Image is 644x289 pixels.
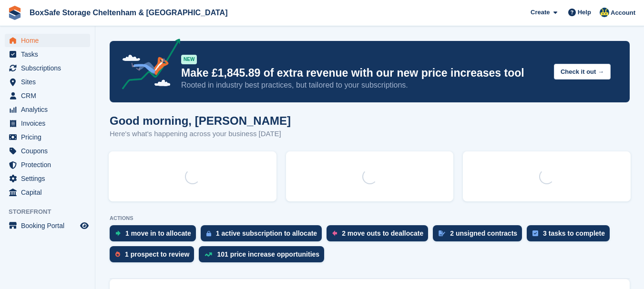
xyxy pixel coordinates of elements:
[115,230,121,236] img: move_ins_to_allocate_icon-fdf77a2bb77ea45bf5b3d319d69a93e2d87916cf1d5bf7949dd705db3b84f3ca.svg
[8,6,22,20] img: stora-icon-8386f47178a22dfd0bd8f6a31ec36ba5ce8667c1dd55bd0f319d3a0aa187defe.svg
[21,172,78,185] span: Settings
[21,61,78,75] span: Subscriptions
[206,230,211,237] img: active_subscription_to_allocate_icon-d502201f5373d7db506a760aba3b589e785aa758c864c3986d89f69b8ff3...
[5,103,90,116] a: menu
[110,129,291,140] p: Here's what's happening across your business [DATE]
[342,229,423,237] div: 2 move outs to deallocate
[5,186,90,199] a: menu
[5,75,90,89] a: menu
[21,186,78,199] span: Capital
[181,55,197,64] div: NEW
[439,230,445,236] img: contract_signature_icon-13c848040528278c33f63329250d36e43548de30e8caae1d1a13099fd9432cc5.svg
[611,8,635,18] span: Account
[578,8,591,17] span: Help
[5,89,90,102] a: menu
[450,229,517,237] div: 2 unsigned contracts
[600,8,609,17] img: Kim Virabi
[5,144,90,158] a: menu
[327,225,433,246] a: 2 move outs to deallocate
[110,215,630,221] p: ACTIONS
[21,144,78,158] span: Coupons
[21,48,78,61] span: Tasks
[199,246,329,267] a: 101 price increase opportunities
[5,130,90,144] a: menu
[531,8,550,17] span: Create
[21,219,78,232] span: Booking Portal
[115,251,120,257] img: prospect-51fa495bee0391a8d652442698ab0144808aea92771e9ea1ae160a38d050c398.svg
[181,66,546,80] p: Make £1,845.89 of extra revenue with our new price increases tool
[5,172,90,185] a: menu
[5,48,90,61] a: menu
[110,114,291,127] h1: Good morning, [PERSON_NAME]
[204,252,212,257] img: price_increase_opportunities-93ffe204e8149a01c8c9dc8f82e8f89637d9d84a8eef4429ea346261dce0b2c0.svg
[5,158,90,171] a: menu
[217,250,319,258] div: 101 price increase opportunities
[21,34,78,47] span: Home
[26,5,231,20] a: BoxSafe Storage Cheltenham & [GEOGRAPHIC_DATA]
[125,229,191,237] div: 1 move in to allocate
[21,103,78,116] span: Analytics
[5,219,90,232] a: menu
[532,230,538,236] img: task-75834270c22a3079a89374b754ae025e5fb1db73e45f91037f5363f120a921f8.svg
[110,225,201,246] a: 1 move in to allocate
[5,34,90,47] a: menu
[527,225,614,246] a: 3 tasks to complete
[5,117,90,130] a: menu
[21,130,78,144] span: Pricing
[21,89,78,102] span: CRM
[110,246,199,267] a: 1 prospect to review
[125,250,189,258] div: 1 prospect to review
[5,61,90,75] a: menu
[9,207,95,217] span: Storefront
[554,64,611,80] button: Check it out →
[21,117,78,130] span: Invoices
[21,75,78,89] span: Sites
[433,225,527,246] a: 2 unsigned contracts
[181,80,546,90] p: Rooted in industry best practices, but tailored to your subscriptions.
[114,39,181,93] img: price-adjustments-announcement-icon-8257ccfd72463d97f412b2fc003d46551f7dbcb40ab6d574587a9cd5c0d94...
[201,225,327,246] a: 1 active subscription to allocate
[216,229,317,237] div: 1 active subscription to allocate
[332,230,337,236] img: move_outs_to_deallocate_icon-f764333ba52eb49d3ac5e1228854f67142a1ed5810a6f6cc68b1a99e826820c5.svg
[543,229,605,237] div: 3 tasks to complete
[21,158,78,171] span: Protection
[79,220,90,231] a: Preview store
